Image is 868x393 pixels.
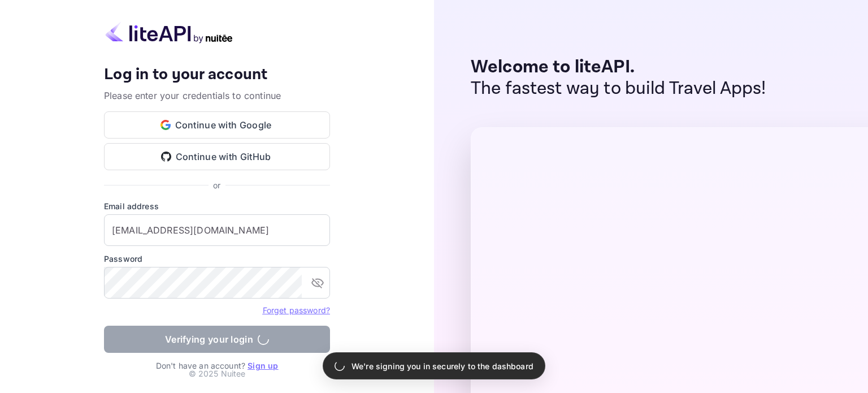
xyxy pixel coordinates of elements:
p: © 2025 Nuitee [189,368,246,379]
img: liteapi [104,21,234,44]
p: Don't have an account? [104,360,330,372]
p: Welcome to liteAPI. [471,57,766,78]
label: Email address [104,200,330,212]
a: Forget password? [263,304,330,316]
h4: Log in to your account [104,65,330,85]
label: Password [104,253,330,265]
p: or [213,179,220,191]
p: The fastest way to build Travel Apps! [471,78,766,100]
a: Sign up [248,361,278,370]
p: Please enter your credentials to continue [104,89,330,102]
button: Continue with Google [104,111,330,139]
input: Enter your email address [104,214,330,246]
a: Forget password? [263,305,330,315]
button: toggle password visibility [306,271,329,294]
button: Continue with GitHub [104,143,330,170]
p: We're signing you in securely to the dashboard [351,360,533,372]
